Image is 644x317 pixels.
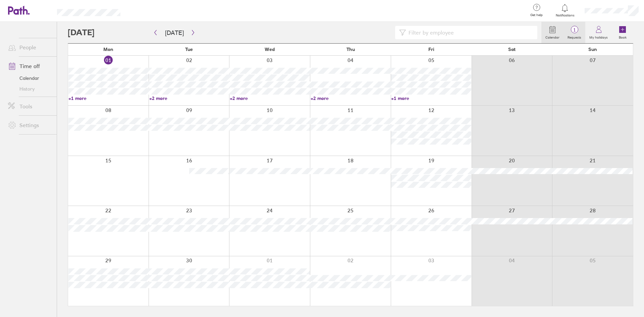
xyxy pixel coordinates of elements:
[585,34,612,40] label: My holidays
[3,41,57,54] a: People
[3,73,57,84] a: Calendar
[3,84,57,94] a: History
[541,22,563,43] a: Calendar
[185,47,193,52] span: Tue
[3,118,57,132] a: Settings
[3,100,57,113] a: Tools
[526,13,547,17] span: Get help
[612,22,633,43] a: Book
[103,47,113,52] span: Mon
[554,3,576,17] a: Notifications
[68,95,149,101] a: +1 more
[615,34,631,40] label: Book
[3,59,57,73] a: Time off
[311,95,391,101] a: +2 more
[230,95,310,101] a: +2 more
[428,47,434,52] span: Fri
[406,26,533,39] input: Filter by employee
[346,47,355,52] span: Thu
[585,22,612,43] a: My holidays
[160,27,189,38] button: [DATE]
[563,34,585,40] label: Requests
[391,95,471,101] a: +1 more
[149,95,229,101] a: +2 more
[541,34,563,40] label: Calendar
[563,27,585,33] span: 1
[563,22,585,43] a: 1Requests
[588,47,597,52] span: Sun
[554,13,576,17] span: Notifications
[508,47,516,52] span: Sat
[265,47,275,52] span: Wed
